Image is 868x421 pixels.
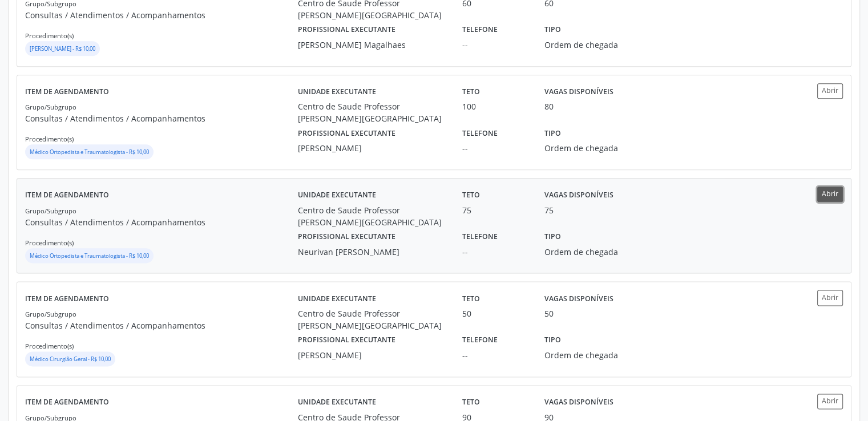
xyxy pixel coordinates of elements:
div: Ordem de chegada [544,246,652,258]
div: 80 [544,100,554,112]
label: Unidade executante [298,290,376,307]
label: Teto [462,394,480,411]
div: -- [462,142,528,154]
small: Procedimento(s) [25,238,74,247]
div: Centro de Saude Professor [PERSON_NAME][GEOGRAPHIC_DATA] [298,100,446,124]
p: Consultas / Atendimentos / Acompanhamentos [25,319,298,331]
small: Grupo/Subgrupo [25,103,76,111]
div: Neurivan [PERSON_NAME] [298,246,446,258]
div: Centro de Saude Professor [PERSON_NAME][GEOGRAPHIC_DATA] [298,307,446,331]
button: Abrir [817,187,843,202]
div: -- [462,246,528,258]
label: Item de agendamento [25,187,109,204]
label: Teto [462,187,480,204]
div: 50 [544,307,554,319]
label: Item de agendamento [25,394,109,411]
small: Procedimento(s) [25,31,74,40]
button: Abrir [817,83,843,99]
small: [PERSON_NAME] - R$ 10,00 [30,45,95,52]
label: Telefone [462,228,498,246]
div: -- [462,349,528,361]
p: Consultas / Atendimentos / Acompanhamentos [25,112,298,124]
small: Médico Cirurgião Geral - R$ 10,00 [30,355,111,363]
small: Grupo/Subgrupo [25,207,76,215]
label: Teto [462,290,480,307]
div: [PERSON_NAME] [298,142,446,154]
div: 100 [462,100,528,112]
div: -- [462,39,528,51]
label: Teto [462,83,480,101]
label: Unidade executante [298,83,376,101]
label: Tipo [544,228,561,246]
label: Tipo [544,21,561,39]
div: 50 [462,307,528,319]
div: Ordem de chegada [544,349,652,361]
div: Centro de Saude Professor [PERSON_NAME][GEOGRAPHIC_DATA] [298,204,446,228]
label: Vagas disponíveis [544,394,613,411]
div: [PERSON_NAME] Magalhaes [298,39,446,51]
label: Profissional executante [298,331,395,349]
small: Procedimento(s) [25,342,74,350]
p: Consultas / Atendimentos / Acompanhamentos [25,9,298,21]
div: Ordem de chegada [544,39,652,51]
label: Item de agendamento [25,83,109,101]
label: Vagas disponíveis [544,290,613,307]
button: Abrir [817,290,843,305]
button: Abrir [817,394,843,409]
small: Médico Ortopedista e Traumatologista - R$ 10,00 [30,252,149,260]
label: Item de agendamento [25,290,109,307]
label: Telefone [462,124,498,142]
div: 75 [462,204,528,216]
small: Procedimento(s) [25,135,74,143]
small: Grupo/Subgrupo [25,310,76,318]
label: Profissional executante [298,21,395,39]
label: Unidade executante [298,394,376,411]
label: Telefone [462,331,498,349]
div: 75 [544,204,554,216]
label: Unidade executante [298,187,376,204]
label: Tipo [544,331,561,349]
small: Médico Ortopedista e Traumatologista - R$ 10,00 [30,148,149,156]
label: Telefone [462,21,498,39]
label: Vagas disponíveis [544,83,613,101]
label: Vagas disponíveis [544,187,613,204]
label: Profissional executante [298,228,395,246]
div: [PERSON_NAME] [298,349,446,361]
label: Tipo [544,124,561,142]
label: Profissional executante [298,124,395,142]
p: Consultas / Atendimentos / Acompanhamentos [25,216,298,228]
div: Ordem de chegada [544,142,652,154]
